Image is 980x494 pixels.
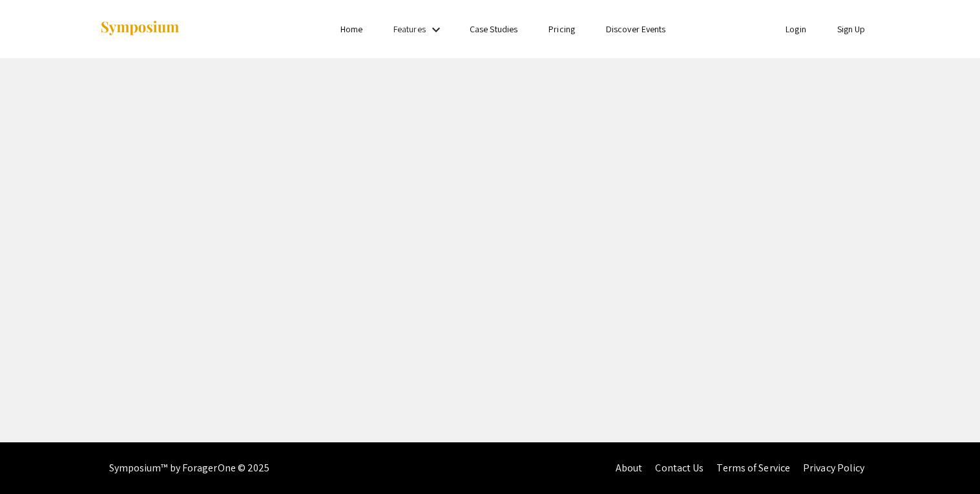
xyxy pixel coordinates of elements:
a: Home [340,23,362,35]
a: Discover Events [606,23,666,35]
a: Pricing [548,23,575,35]
a: Sign Up [837,23,866,35]
a: Privacy Policy [803,461,864,475]
img: Symposium by ForagerOne [99,20,180,37]
div: Symposium™ by ForagerOne © 2025 [109,442,270,494]
a: Case Studies [470,23,517,35]
a: Login [786,23,806,35]
a: About [616,461,643,475]
a: Contact Us [655,461,704,475]
mat-icon: Expand Features list [428,22,444,37]
a: Terms of Service [716,461,790,475]
a: Features [393,23,426,35]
